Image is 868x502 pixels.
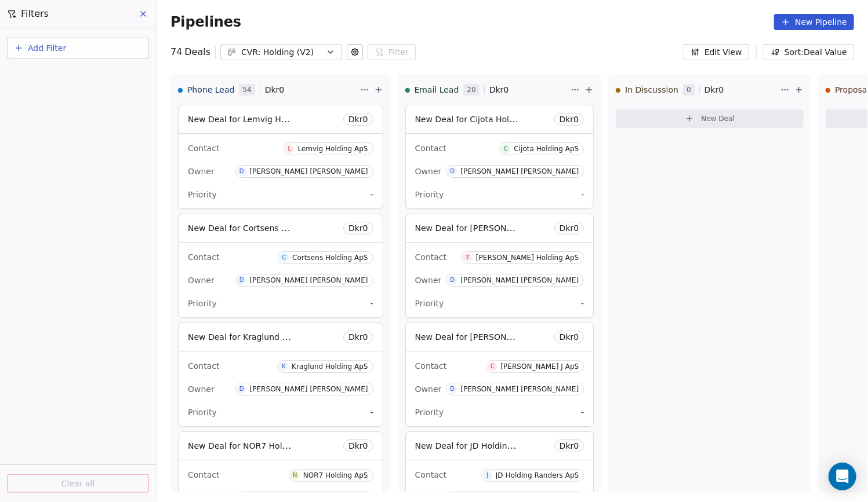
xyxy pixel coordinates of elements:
span: Dkr 0 [704,84,724,96]
span: Owner [188,384,215,394]
span: Priority [415,408,444,417]
span: Dkr 0 [348,222,368,234]
div: New Deal for [PERSON_NAME] Holding ApSDkr0ContactT[PERSON_NAME] Holding ApSOwnerD[PERSON_NAME] [P... [405,214,594,318]
div: 74 [170,45,210,59]
span: - [581,298,584,309]
span: New Deal for JD Holding Randers ApS [415,440,567,451]
span: Dkr 0 [348,331,368,343]
span: Priority [188,299,217,308]
span: In Discussion [625,84,678,96]
span: Contact [415,361,446,371]
div: D [450,276,455,285]
div: N [293,471,297,480]
span: Priority [188,408,217,417]
span: 0 [683,84,695,96]
button: New Pipeline [774,14,854,30]
div: New Deal for Lemvig Holding ApSDkr0ContactLLemvig Holding ApSOwnerD[PERSON_NAME] [PERSON_NAME]Pri... [178,105,383,209]
span: New Deal for Cijota Holding ApS [415,113,546,124]
span: Owner [415,384,442,394]
button: New Deal [616,109,804,128]
div: D [239,384,244,394]
div: C [491,362,495,371]
div: Lemvig Holding ApS [297,145,368,153]
span: New Deal for Lemvig Holding ApS [188,113,325,124]
div: Cijota Holding ApS [514,145,579,153]
span: Priority [188,190,217,199]
div: [PERSON_NAME] [PERSON_NAME] [250,167,368,175]
span: Contact [188,470,219,479]
div: New Deal for Cijota Holding ApSDkr0ContactCCijota Holding ApSOwnerD[PERSON_NAME] [PERSON_NAME]Pri... [405,105,594,209]
div: J [486,471,488,480]
div: New Deal for [PERSON_NAME]Dkr0ContactC[PERSON_NAME] J ApSOwnerD[PERSON_NAME] [PERSON_NAME]Priority- [405,323,594,427]
span: Contact [188,361,219,371]
div: Email Lead20Dkr0 [405,75,569,105]
div: [PERSON_NAME] Holding ApS [476,254,579,262]
div: Kraglund Holding ApS [292,362,368,371]
div: C [282,253,286,262]
span: New Deal for [PERSON_NAME] Holding ApS [415,222,590,233]
div: [PERSON_NAME] [PERSON_NAME] [460,167,579,175]
span: Priority [415,299,444,308]
button: Clear all [7,474,149,493]
span: Contact [415,470,446,479]
span: Pipelines [170,14,241,30]
div: Cortsens Holding ApS [292,254,368,262]
span: New Deal for [PERSON_NAME] [415,331,537,342]
div: [PERSON_NAME] [PERSON_NAME] [460,276,579,284]
span: New Deal [701,114,735,123]
span: Contact [415,144,446,153]
span: New Deal for Kraglund Holding ApS [188,331,332,342]
span: 20 [463,84,479,96]
span: - [581,406,584,418]
span: - [581,189,584,200]
span: Deals [184,45,210,59]
div: T [466,253,470,262]
div: L [288,144,292,153]
span: - [370,189,373,200]
span: Dkr 0 [489,84,509,96]
span: New Deal for NOR7 Holding ApS [188,440,318,451]
div: K [282,362,286,371]
button: Edit View [684,44,749,60]
span: Dkr 0 [348,113,368,125]
span: Priority [415,190,444,199]
span: Dkr 0 [560,222,579,234]
span: Email Lead [415,84,459,96]
div: D [239,276,244,285]
div: [PERSON_NAME] [PERSON_NAME] [250,385,368,393]
span: 54 [239,84,255,96]
span: - [370,298,373,309]
span: Add Filter [28,42,66,54]
span: Dkr 0 [560,331,579,343]
div: New Deal for Cortsens Holding ApSDkr0ContactCCortsens Holding ApSOwnerD[PERSON_NAME] [PERSON_NAME... [178,214,383,318]
span: New Deal for Cortsens Holding ApS [188,222,331,233]
span: Contact [415,252,446,262]
span: Contact [188,144,219,153]
span: Owner [188,276,215,285]
span: Dkr 0 [560,113,579,125]
div: CVR: Holding (V2) [241,46,321,58]
div: Open Intercom Messenger [829,463,856,490]
div: In Discussion0Dkr0 [616,75,778,105]
span: - [370,406,373,418]
div: Phone Lead54Dkr0 [178,75,358,105]
div: D [450,384,455,394]
div: D [450,167,455,176]
span: Owner [415,167,442,176]
div: [PERSON_NAME] [PERSON_NAME] [460,385,579,393]
span: Clear all [61,478,95,490]
div: D [239,167,244,176]
div: C [504,144,508,153]
div: [PERSON_NAME] [PERSON_NAME] [250,276,368,284]
div: JD Holding Randers ApS [496,471,579,479]
button: Sort: Deal Value [764,44,854,60]
span: Owner [188,167,215,176]
div: New Deal for Kraglund Holding ApSDkr0ContactKKraglund Holding ApSOwnerD[PERSON_NAME] [PERSON_NAME... [178,323,383,427]
span: Dkr 0 [265,84,285,96]
span: Filters [21,7,49,21]
span: Phone Lead [187,84,234,96]
span: Dkr 0 [560,440,579,452]
div: NOR7 Holding ApS [303,471,368,479]
span: Owner [415,276,442,285]
span: Contact [188,252,219,262]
